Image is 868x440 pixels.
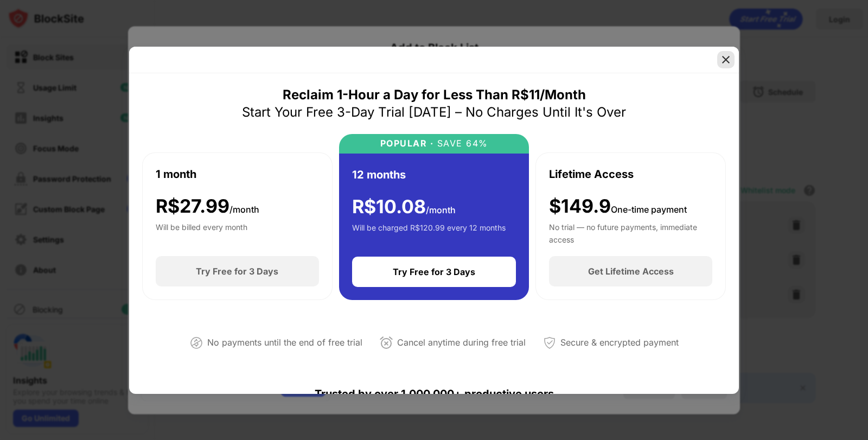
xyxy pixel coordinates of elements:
div: R$ 10.08 [352,196,456,218]
div: Trusted by over 1,000,000+ productive users [142,368,726,420]
div: Get Lifetime Access [588,266,674,277]
div: Secure & encrypted payment [560,335,679,350]
div: R$ 27.99 [156,195,259,218]
img: secured-payment [543,336,556,349]
div: No payments until the end of free trial [207,335,362,350]
img: cancel-anytime [380,336,393,349]
div: POPULAR · [380,138,434,149]
span: /month [229,204,259,215]
img: not-paying [190,336,203,349]
div: Cancel anytime during free trial [397,335,526,350]
div: Will be billed every month [156,221,247,243]
div: $149.9 [549,195,687,218]
div: 1 month [156,166,196,182]
div: No trial — no future payments, immediate access [549,221,712,243]
div: SAVE 64% [433,138,488,149]
div: Try Free for 3 Days [393,266,475,277]
div: Try Free for 3 Days [196,266,278,277]
span: /month [426,205,456,215]
div: 12 months [352,167,406,183]
div: Reclaim 1-Hour a Day for Less Than R$11/Month [283,86,586,104]
span: One-time payment [611,204,687,215]
div: Start Your Free 3-Day Trial [DATE] – No Charges Until It's Over [242,104,626,121]
div: Will be charged R$120.99 every 12 months [352,222,506,244]
div: Lifetime Access [549,166,634,182]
